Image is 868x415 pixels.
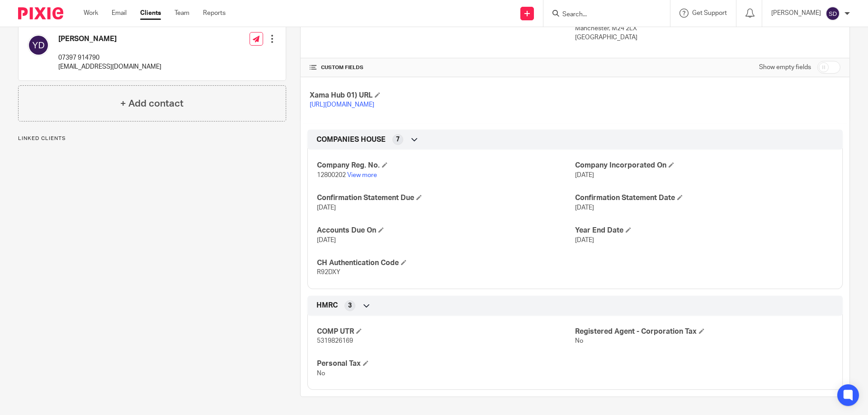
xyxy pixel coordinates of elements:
[58,53,161,62] p: 07397 914790
[826,6,840,21] img: svg%3E
[317,327,575,336] h4: COMP UTR
[140,9,161,18] a: Clients
[18,135,286,142] p: Linked clients
[348,301,352,310] span: 3
[692,10,727,16] span: Get Support
[310,91,575,100] h4: Xama Hub 01) URL
[575,226,833,235] h4: Year End Date
[317,359,575,368] h4: Personal Tax
[316,135,386,145] span: COMPANIES HOUSE
[575,338,583,344] span: No
[317,205,336,211] span: [DATE]
[58,34,161,44] h4: [PERSON_NAME]
[575,24,840,33] p: Manchester, M24 2LX
[310,102,374,108] a: [URL][DOMAIN_NAME]
[317,338,353,344] span: 5319826169
[575,193,833,203] h4: Confirmation Statement Date
[316,301,338,310] span: HMRC
[575,33,840,42] p: [GEOGRAPHIC_DATA]
[575,161,833,170] h4: Company Incorporated On
[396,135,400,144] span: 7
[112,9,127,18] a: Email
[317,237,336,243] span: [DATE]
[575,172,594,178] span: [DATE]
[759,63,811,72] label: Show empty fields
[317,226,575,235] h4: Accounts Due On
[317,193,575,203] h4: Confirmation Statement Due
[317,370,325,377] span: No
[561,11,643,19] input: Search
[575,237,594,243] span: [DATE]
[84,9,98,18] a: Work
[203,9,226,18] a: Reports
[575,205,594,211] span: [DATE]
[58,62,161,71] p: [EMAIL_ADDRESS][DOMAIN_NAME]
[771,9,821,18] p: [PERSON_NAME]
[317,172,346,178] span: 12800202
[317,269,340,275] span: R92DXY
[18,7,63,19] img: Pixie
[347,172,377,178] a: View more
[317,258,575,268] h4: CH Authentication Code
[317,161,575,170] h4: Company Reg. No.
[310,64,575,71] h4: CUSTOM FIELDS
[120,97,184,111] h4: + Add contact
[28,34,49,56] img: svg%3E
[575,327,833,336] h4: Registered Agent - Corporation Tax
[175,9,189,18] a: Team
